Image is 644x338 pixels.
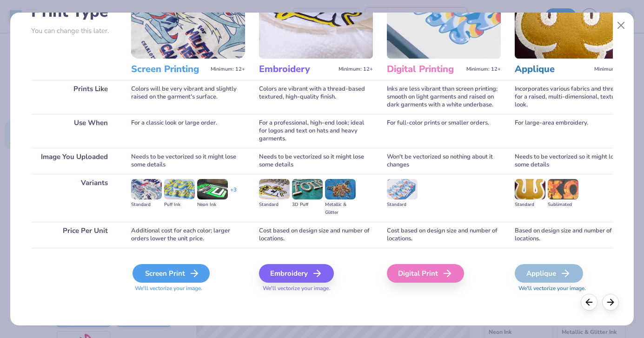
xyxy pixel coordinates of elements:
[31,222,117,248] div: Price Per Unit
[259,179,290,199] img: Standard
[164,179,195,199] img: Puff Ink
[387,179,418,199] img: Standard
[548,179,578,199] img: Sublimated
[164,201,195,209] div: Puff Ink
[259,264,334,283] div: Embroidery
[131,179,162,199] img: Standard
[211,66,245,73] span: Minimum: 12+
[515,114,629,148] div: For large-area embroidery.
[387,264,464,283] div: Digital Print
[548,201,578,209] div: Sublimated
[131,80,245,114] div: Colors will be very vibrant and slightly raised on the garment's surface.
[325,179,356,199] img: Metallic & Glitter
[197,201,228,209] div: Neon Ink
[131,63,207,75] h3: Screen Printing
[230,186,237,202] div: + 3
[292,179,323,199] img: 3D Puff
[339,66,373,73] span: Minimum: 12+
[387,80,501,114] div: Inks are less vibrant than screen printing; smooth on light garments and raised on dark garments ...
[131,285,245,292] span: We'll vectorize your image.
[466,66,501,73] span: Minimum: 12+
[31,174,117,222] div: Variants
[131,148,245,174] div: Needs to be vectorized so it might lose some details
[259,201,290,209] div: Standard
[31,148,117,174] div: Image You Uploaded
[131,201,162,209] div: Standard
[515,285,629,292] span: We'll vectorize your image.
[259,114,373,148] div: For a professional, high-end look; ideal for logos and text on hats and heavy garments.
[387,201,418,209] div: Standard
[259,285,373,292] span: We'll vectorize your image.
[515,179,545,199] img: Standard
[31,114,117,148] div: Use When
[259,148,373,174] div: Needs to be vectorized so it might lose some details
[133,264,210,283] div: Screen Print
[31,27,117,35] p: You can change this later.
[387,222,501,248] div: Cost based on design size and number of locations.
[131,222,245,248] div: Additional cost for each color; larger orders lower the unit price.
[387,114,501,148] div: For full-color prints or smaller orders.
[387,63,463,75] h3: Digital Printing
[131,114,245,148] div: For a classic look or large order.
[515,222,629,248] div: Based on design size and number of locations.
[197,179,228,199] img: Neon Ink
[31,80,117,114] div: Prints Like
[259,63,335,75] h3: Embroidery
[515,201,545,209] div: Standard
[515,148,629,174] div: Needs to be vectorized so it might lose some details
[292,201,323,209] div: 3D Puff
[515,264,583,283] div: Applique
[387,148,501,174] div: Won't be vectorized so nothing about it changes
[325,201,356,217] div: Metallic & Glitter
[515,80,629,114] div: Incorporates various fabrics and threads for a raised, multi-dimensional, textured look.
[259,80,373,114] div: Colors are vibrant with a thread-based textured, high-quality finish.
[259,222,373,248] div: Cost based on design size and number of locations.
